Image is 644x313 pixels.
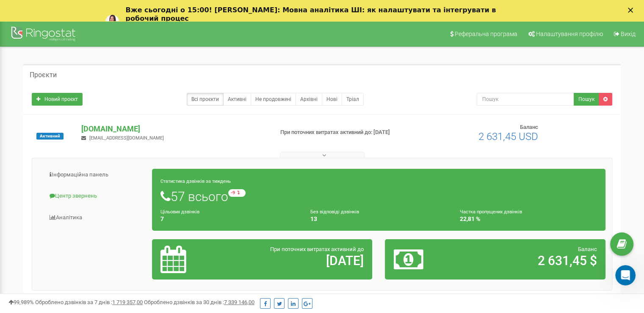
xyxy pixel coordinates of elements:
[112,299,143,305] u: 1 719 357,00
[89,135,164,141] span: [EMAIL_ADDRESS][DOMAIN_NAME]
[621,31,636,37] span: Вихід
[228,189,246,197] small: -9
[39,165,152,185] a: Інформаційна панель
[160,209,199,215] small: Цільових дзвінків
[160,179,231,184] small: Статистика дзвінків за тиждень
[628,8,636,13] div: Закрыть
[455,31,517,37] span: Реферальна програма
[578,246,597,252] span: Баланс
[280,129,416,137] p: При поточних витратах активний до: [DATE]
[224,299,254,305] u: 7 339 146,00
[460,209,522,215] small: Частка пропущених дзвінків
[270,246,364,252] span: При поточних витратах активний до
[105,15,119,28] img: Profile image for Yuliia
[223,93,251,106] a: Активні
[523,21,607,47] a: Налаштування профілю
[251,93,296,106] a: Не продовжені
[520,124,538,130] span: Баланс
[478,131,538,143] span: 2 631,45 USD
[160,189,597,204] h1: 57 всього
[187,93,224,106] a: Всі проєкти
[39,207,152,228] a: Аналiтика
[160,216,298,222] h4: 7
[466,254,597,268] h2: 2 631,45 $
[310,209,359,215] small: Без відповіді дзвінків
[536,31,603,37] span: Налаштування профілю
[608,21,640,47] a: Вихід
[477,93,574,106] input: Пошук
[342,93,364,106] a: Тріал
[574,93,599,106] button: Пошук
[39,186,152,207] a: Центр звернень
[310,216,448,222] h4: 13
[36,133,64,140] span: Активний
[322,93,342,106] a: Нові
[35,299,143,305] span: Оброблено дзвінків за 7 днів :
[460,216,597,222] h4: 22,81 %
[445,21,522,47] a: Реферальна програма
[144,299,254,305] span: Оброблено дзвінків за 30 днів :
[126,6,496,22] b: Вже сьогодні о 15:00! [PERSON_NAME]: Мовна аналітика ШІ: як налаштувати та інтегрувати в робочий ...
[615,265,636,285] iframe: Intercom live chat
[81,123,266,134] p: [DOMAIN_NAME]
[296,93,322,106] a: Архівні
[30,71,57,79] h5: Проєкти
[232,254,364,268] h2: [DATE]
[32,93,83,106] a: Новий проєкт
[8,299,34,305] span: 99,989%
